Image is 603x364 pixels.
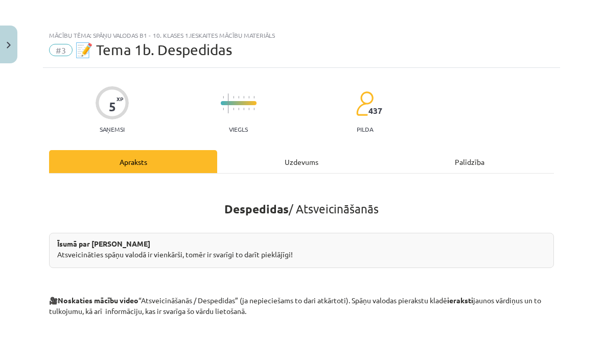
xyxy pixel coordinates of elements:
[223,96,224,99] img: icon-short-line-57e1e144782c952c97e751825c79c345078a6d821885a25fce030b3d8c18986b.svg
[217,150,385,173] div: Uzdevums
[253,108,254,110] img: icon-short-line-57e1e144782c952c97e751825c79c345078a6d821885a25fce030b3d8c18986b.svg
[7,42,11,48] img: icon-close-lesson-0947bae3869378f0d4975bcd49f059093ad1ed9edebbc8119c70593378902aed.svg
[96,126,129,133] p: Saņemsi
[109,100,116,114] div: 5
[49,233,554,268] div: Atsveicināties spāņu valodā ir vienkārši, tomēr ir svarīgi to darīt pieklājīgi!
[223,108,224,110] img: icon-short-line-57e1e144782c952c97e751825c79c345078a6d821885a25fce030b3d8c18986b.svg
[117,96,123,102] span: XP
[368,106,382,115] span: 437
[58,296,138,305] strong: Noskaties mācību video
[248,108,249,110] img: icon-short-line-57e1e144782c952c97e751825c79c345078a6d821885a25fce030b3d8c18986b.svg
[49,32,554,39] div: Mācību tēma: Spāņu valodas b1 - 10. klases 1.ieskaites mācību materiāls
[224,202,289,216] strong: Despedidas
[233,108,234,110] img: icon-short-line-57e1e144782c952c97e751825c79c345078a6d821885a25fce030b3d8c18986b.svg
[233,96,234,99] img: icon-short-line-57e1e144782c952c97e751825c79c345078a6d821885a25fce030b3d8c18986b.svg
[49,290,554,317] p: 🎥 “Atsveicināšanās / Despedidas” (ja nepieciešams to dari atkārtoti). Spāņu valodas pierakstu kla...
[243,108,244,110] img: icon-short-line-57e1e144782c952c97e751825c79c345078a6d821885a25fce030b3d8c18986b.svg
[228,93,229,113] img: icon-long-line-d9ea69661e0d244f92f715978eff75569469978d946b2353a9bb055b3ed8787d.svg
[356,91,374,116] img: students-c634bb4e5e11cddfef0936a35e636f08e4e9abd3cc4e673bd6f9a4125e45ecb1.svg
[243,96,244,99] img: icon-short-line-57e1e144782c952c97e751825c79c345078a6d821885a25fce030b3d8c18986b.svg
[229,126,248,133] p: Viegls
[49,183,554,230] h1: / Atsveicināšanās
[75,41,232,58] span: 📝 Tema 1b. Despedidas
[49,44,73,56] span: #3
[57,239,150,248] strong: Īsumā par [PERSON_NAME]
[238,96,239,99] img: icon-short-line-57e1e144782c952c97e751825c79c345078a6d821885a25fce030b3d8c18986b.svg
[253,96,254,99] img: icon-short-line-57e1e144782c952c97e751825c79c345078a6d821885a25fce030b3d8c18986b.svg
[447,296,473,305] strong: ieraksti
[248,96,249,99] img: icon-short-line-57e1e144782c952c97e751825c79c345078a6d821885a25fce030b3d8c18986b.svg
[49,150,217,173] div: Apraksts
[386,150,554,173] div: Palīdzība
[357,126,373,133] p: pilda
[238,108,239,110] img: icon-short-line-57e1e144782c952c97e751825c79c345078a6d821885a25fce030b3d8c18986b.svg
